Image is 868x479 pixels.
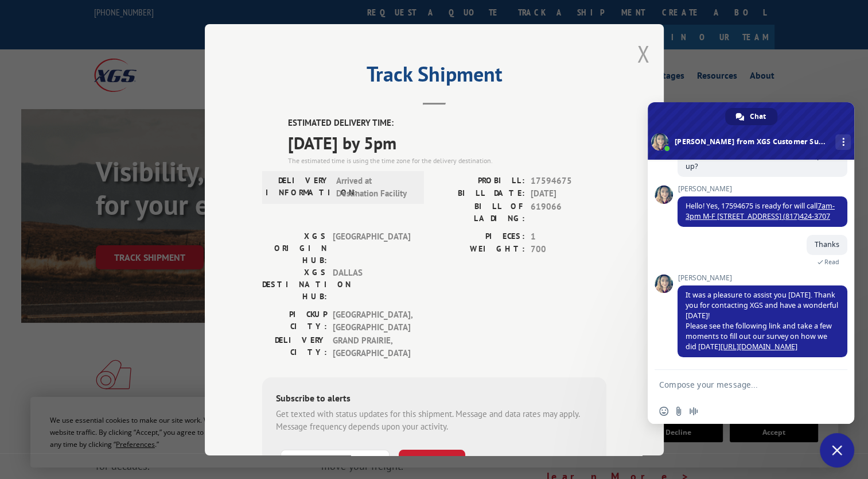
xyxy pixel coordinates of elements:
span: Insert an emoji [659,407,668,416]
a: [URL][DOMAIN_NAME] [721,342,797,351]
span: Chat [750,108,766,125]
span: DALLAS [333,266,410,302]
label: WEIGHT: [434,243,525,256]
textarea: Compose your message... [659,370,820,399]
span: GRAND PRAIRIE , [GEOGRAPHIC_DATA] [333,334,410,360]
span: Arrived at Destination Facility [336,174,414,200]
button: Close modal [637,38,649,69]
span: [PERSON_NAME] [678,274,847,282]
span: [GEOGRAPHIC_DATA] , [GEOGRAPHIC_DATA] [333,308,410,334]
div: The estimated time is using the time zone for the delivery destination. [288,155,606,165]
label: BILL DATE: [434,187,525,200]
label: PICKUP CITY: [262,308,327,334]
span: 700 [531,243,606,256]
label: PROBILL: [434,174,525,187]
label: XGS DESTINATION HUB: [262,266,327,302]
span: [DATE] by 5pm [288,129,606,155]
label: XGS ORIGIN HUB: [262,230,327,266]
span: Hello! Yes, 17594675 is ready for will call [686,201,835,221]
a: Chat [725,108,777,125]
span: 1 [531,230,606,243]
span: 619066 [531,200,606,224]
label: DELIVERY CITY: [262,334,327,360]
span: It was a pleasure to assist you [DATE]. Thank you for contacting XGS and have a wonderful [DATE]!... [686,290,838,351]
span: [GEOGRAPHIC_DATA] [333,230,410,266]
span: Read [824,258,839,266]
label: ESTIMATED DELIVERY TIME: [288,117,606,130]
label: DELIVERY INFORMATION: [266,174,330,200]
span: 17594675 [531,174,606,187]
button: SUBSCRIBE [399,449,465,473]
label: BILL OF LADING: [434,200,525,224]
span: Thanks [815,239,839,249]
span: [DATE] [531,187,606,200]
span: 7am-3pm M-F [STREET_ADDRESS] (817)424-3707 [686,201,835,221]
span: Send a file [674,407,683,416]
a: Close chat [820,433,854,468]
div: Get texted with status updates for this shipment. Message and data rates may apply. Message frequ... [276,407,593,433]
div: Subscribe to alerts [276,391,593,407]
label: PIECES: [434,230,525,243]
h2: Track Shipment [262,66,606,88]
span: Audio message [689,407,698,416]
span: [PERSON_NAME] [678,185,847,193]
input: Phone Number [281,449,390,473]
